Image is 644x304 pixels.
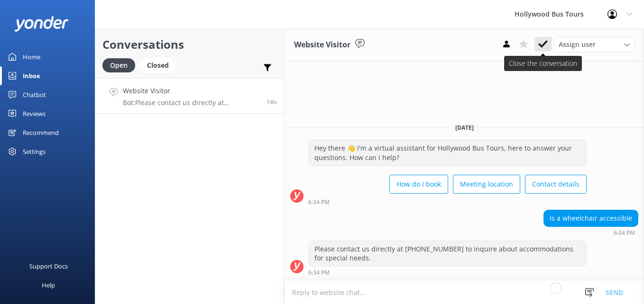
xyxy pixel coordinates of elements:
[102,36,277,54] h2: Conversations
[308,269,587,276] div: Aug 31 2025 06:34pm (UTC -07:00) America/Tijuana
[308,198,587,205] div: Aug 31 2025 06:34pm (UTC -07:00) America/Tijuana
[389,175,448,194] button: How do I book
[23,123,59,142] div: Recommend
[308,199,330,205] strong: 6:34 PM
[23,104,46,123] div: Reviews
[614,230,635,236] strong: 6:34 PM
[554,37,635,52] div: Assign User
[123,98,259,107] p: Bot: Please contact us directly at [PHONE_NUMBER] to inquire about accommodations for special needs.
[23,142,46,161] div: Settings
[285,281,644,304] textarea: To enrich screen reader interactions, please activate Accessibility in Grammarly extension settings
[525,175,587,194] button: Contact details
[14,16,69,32] img: yonder-white-logo.png
[123,86,259,96] h4: Website Visitor
[29,257,68,276] div: Support Docs
[267,98,277,106] span: Aug 31 2025 06:34pm (UTC -07:00) America/Tijuana
[42,276,55,295] div: Help
[23,85,46,104] div: Chatbot
[140,58,176,72] div: Closed
[308,270,330,276] strong: 6:34 PM
[23,47,40,66] div: Home
[309,241,586,266] div: Please contact us directly at [PHONE_NUMBER] to inquire about accommodations for special needs.
[102,58,135,72] div: Open
[294,39,350,51] h3: Website Visitor
[450,124,479,132] span: [DATE]
[544,210,638,226] div: Is a wheelchair accessible
[453,175,520,194] button: Meeting location
[95,78,284,114] a: Website VisitorBot:Please contact us directly at [PHONE_NUMBER] to inquire about accommodations f...
[140,60,181,70] a: Closed
[559,39,596,50] span: Assign user
[543,229,638,236] div: Aug 31 2025 06:34pm (UTC -07:00) America/Tijuana
[309,140,586,165] div: Hey there 👋 I'm a virtual assistant for Hollywood Bus Tours, here to answer your questions. How c...
[102,60,140,70] a: Open
[23,66,40,85] div: Inbox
